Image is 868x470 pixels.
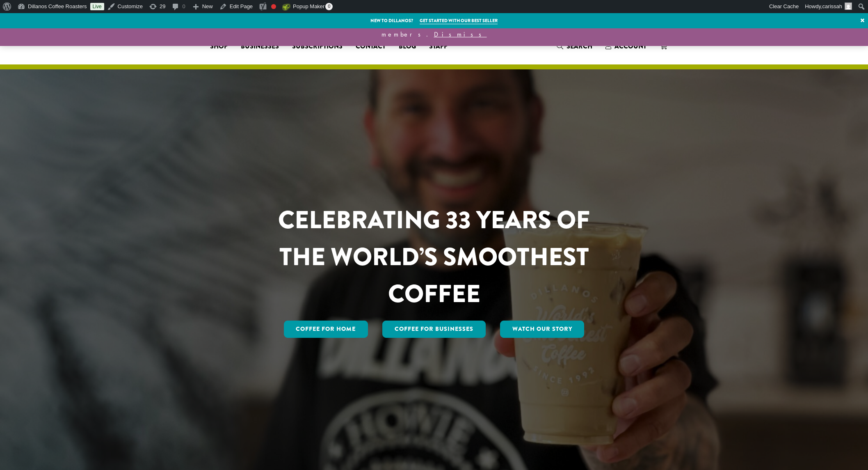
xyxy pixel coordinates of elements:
[822,3,842,9] span: carissah
[382,321,486,338] a: Coffee For Businesses
[356,41,386,52] span: Contact
[210,41,228,52] span: Shop
[325,3,333,10] span: 0
[423,40,454,53] a: Staff
[284,321,368,338] a: Coffee for Home
[434,30,487,39] a: Dismiss
[203,40,234,53] a: Shop
[429,41,448,52] span: Staff
[550,39,599,53] a: Search
[420,17,498,24] a: Get started with our best seller
[241,41,279,52] span: Businesses
[500,321,585,338] a: Watch Our Story
[271,4,276,9] div: Focus keyphrase not set
[292,41,343,52] span: Subscriptions
[857,13,868,28] a: ×
[566,41,592,51] span: Search
[254,202,614,312] h1: CELEBRATING 33 YEARS OF THE WORLD’S SMOOTHEST COFFEE
[614,41,646,51] span: Account
[90,3,104,10] a: Live
[399,41,416,52] span: Blog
